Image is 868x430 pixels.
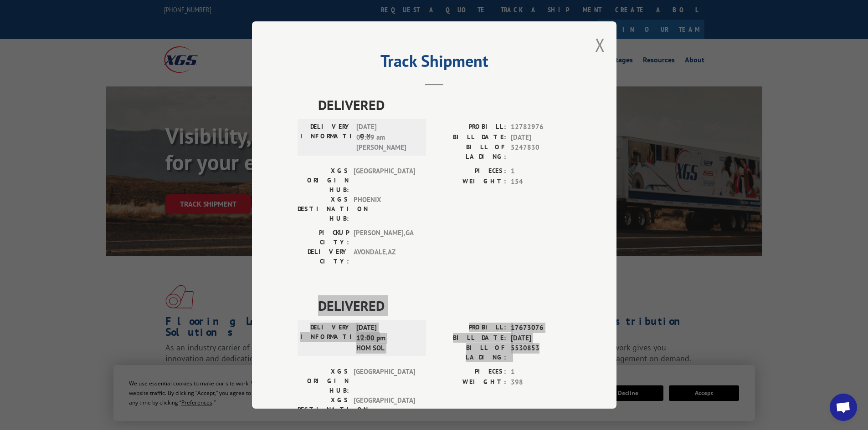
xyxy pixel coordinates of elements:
span: [GEOGRAPHIC_DATA] [354,395,415,424]
span: 154 [511,177,571,187]
span: 12782976 [511,122,571,132]
label: PROBILL: [434,122,506,132]
button: Close modal [595,33,605,57]
label: PIECES: [434,166,506,177]
span: [DATE] 05:09 am [PERSON_NAME] [356,122,418,153]
label: DELIVERY INFORMATION: [300,122,352,153]
span: [DATE] [511,132,571,143]
label: BILL OF LADING: [434,343,506,362]
label: XGS ORIGIN HUB: [298,166,349,195]
span: [DATE] [511,333,571,344]
label: XGS DESTINATION HUB: [298,395,349,424]
span: PHOENIX [354,195,415,223]
h2: Track Shipment [298,55,571,72]
label: PIECES: [434,367,506,377]
span: [PERSON_NAME] , GA [354,228,415,247]
span: 1 [511,166,571,177]
span: 398 [511,377,571,388]
label: XGS ORIGIN HUB: [298,367,349,395]
span: 5247830 [511,142,571,162]
label: DELIVERY CITY: [298,247,349,266]
label: BILL DATE: [434,333,506,344]
span: [GEOGRAPHIC_DATA] [354,166,415,195]
span: [GEOGRAPHIC_DATA] [354,367,415,395]
span: AVONDALE , AZ [354,247,415,266]
span: 1 [511,367,571,377]
label: PICKUP CITY: [298,228,349,247]
label: DELIVERY INFORMATION: [300,323,352,354]
label: XGS DESTINATION HUB: [298,195,349,223]
span: 17673076 [511,323,571,333]
div: Open chat [830,394,857,421]
span: [DATE] 12:00 pm HOM SOL [356,323,418,354]
label: BILL OF LADING: [434,142,506,162]
label: BILL DATE: [434,132,506,143]
label: PROBILL: [434,323,506,333]
span: DELIVERED [318,95,571,115]
label: WEIGHT: [434,177,506,187]
label: WEIGHT: [434,377,506,388]
span: 5530853 [511,343,571,362]
span: DELIVERED [318,295,571,316]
